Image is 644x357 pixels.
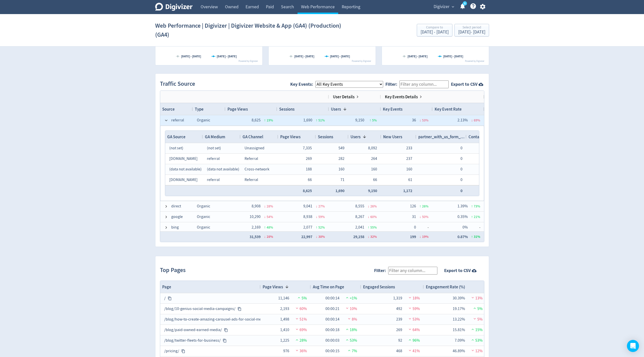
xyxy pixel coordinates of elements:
span: 8,938 [303,214,312,219]
span: ↑ [471,214,473,219]
span: 69% [295,327,307,332]
span: ↓ [316,204,318,208]
span: Key Events Details [385,94,418,100]
span: Sessions [318,134,333,140]
span: (data not available) [169,167,202,172]
span: ↓ [316,234,318,239]
span: 7,335 [303,146,312,151]
span: 1.39% [457,204,468,209]
text: 5 [464,2,465,5]
span: 71 [340,177,344,182]
div: /blog/how-to-create-amazing-carousel-ads-for-social-media/ [164,315,257,324]
img: positive-performance.svg [407,338,413,342]
input: Filter any column... [399,80,449,88]
span: 21 % [474,214,480,219]
div: [DATE] - [DATE] [421,30,449,34]
span: 10% [345,306,357,311]
span: 53% [470,338,483,343]
span: 61 [408,177,412,182]
div: 2,193 [277,304,289,314]
span: 26 % [422,204,429,208]
span: 31,539 [250,234,261,239]
div: 00:00:15 [325,346,339,356]
div: / [164,293,257,303]
span: Cross-network [245,167,269,172]
span: 237 [406,156,412,161]
span: 13% [470,296,483,301]
img: positive-performance.svg [297,296,302,299]
span: partner_with_us_form_submission [418,134,464,140]
span: 31 % [474,234,480,239]
span: 126 [410,204,416,209]
span: 264 [371,156,377,161]
span: 53 % [422,118,429,122]
span: Organic [197,225,210,230]
span: 0 [460,177,462,182]
div: /blog/paid-owned-earned-media/ [164,325,257,335]
span: 160 [338,167,344,172]
span: Engaged Sessions [363,284,395,290]
span: 2,041 [355,225,364,230]
div: 1,498 [277,315,289,324]
span: Organic [197,204,210,209]
img: negative-performance.svg [407,296,413,299]
span: - [468,222,480,232]
label: Filter: [374,267,388,274]
text: [DATE] - [DATE] [443,54,463,58]
div: Compare to [421,26,449,30]
img: negative-performance.svg [407,306,413,310]
span: 29,158 [353,234,364,239]
span: ↓ [264,214,266,219]
div: 468 [390,346,402,356]
span: 160 [371,167,377,172]
span: 31 [412,214,416,219]
span: ↓ [316,214,318,219]
img: negative-performance.svg [472,317,477,321]
img: negative-performance.svg [347,317,352,321]
span: referral [171,115,184,125]
img: positive-performance.svg [347,348,352,352]
div: Open Intercom Messenger [627,340,639,352]
div: 492 [390,304,402,314]
img: positive-performance.svg [295,338,300,342]
span: 9,150 [368,188,377,193]
span: Page [162,284,171,290]
span: ↑ [370,118,371,122]
span: 5% [297,296,307,301]
img: negative-performance.svg [295,306,300,310]
span: 5% [472,317,483,322]
div: 269 [390,325,402,335]
span: 51% [295,317,307,322]
button: Select period[DATE]- [DATE] [454,24,489,36]
div: 7.09% [452,336,465,345]
span: 50 % [422,214,429,219]
a: 5 [463,1,467,6]
text: Powered by Digivizer [239,60,258,63]
span: 73 % [474,204,480,208]
div: 30.39% [452,293,465,303]
span: 188 [306,167,312,172]
span: Page Views [280,134,301,140]
span: 55 % [370,225,377,230]
span: 52 % [318,225,325,230]
text: [DATE] - [DATE] [330,54,350,58]
img: negative-performance.svg [407,327,413,331]
span: 53% [345,338,357,343]
span: 2,169 [252,225,261,230]
span: 8,908 [252,204,261,209]
div: 15.81% [452,325,465,335]
div: 11,146 [277,293,289,303]
span: 1,690 [303,118,312,123]
span: Unassigned [245,146,264,151]
span: 12% [470,348,483,353]
span: 0 [460,188,462,193]
img: positive-performance.svg [345,338,350,342]
span: 36 [412,118,416,123]
span: ↑ [316,225,318,230]
text: Powered by Digivizer [465,60,485,63]
span: (data not available) [207,167,239,172]
text: Powered by Digivizer [352,60,371,63]
span: 66 [373,177,377,182]
div: 239 [390,315,402,324]
span: Users [331,106,341,112]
